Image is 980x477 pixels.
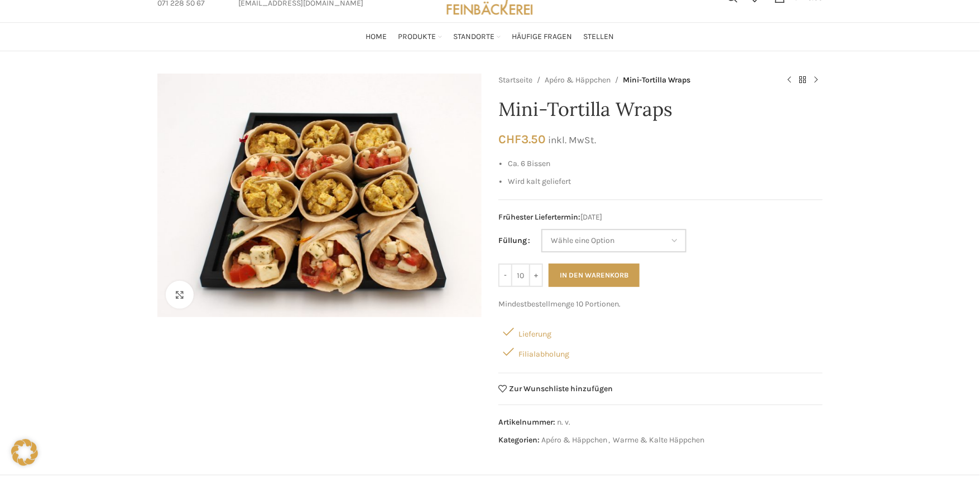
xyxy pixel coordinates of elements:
[498,417,555,427] span: Artikelnummer:
[508,176,823,188] li: Wird kalt geliefert
[498,342,823,362] div: Filialabholung
[529,264,543,287] input: +
[498,212,580,222] span: Frühester Liefertermin:
[155,74,484,317] div: 1 / 1
[366,32,387,42] span: Home
[498,298,823,310] div: Mindestbestellmenge 10 Portionen.
[454,32,495,42] span: Standorte
[498,435,540,445] span: Kategorien:
[613,435,704,445] a: Warme & Kalte Häppchen
[782,74,796,87] a: Previous product
[498,132,521,146] span: CHF
[584,26,614,48] a: Stellen
[498,74,771,87] nav: Breadcrumb
[512,32,573,42] span: Häufige Fragen
[498,74,532,86] a: Startseite
[809,74,823,87] a: Next product
[510,385,613,393] span: Zur Wunschliste hinzufügen
[623,74,690,86] span: Mini-Tortilla Wraps
[545,74,611,86] a: Apéro & Häppchen
[366,26,387,48] a: Home
[498,235,530,247] label: Füllung
[454,26,501,48] a: Standorte
[398,26,443,48] a: Produkte
[508,158,823,170] li: Ca. 6 Bissen
[498,264,512,287] input: -
[584,32,614,42] span: Stellen
[498,98,823,121] h1: Mini-Tortilla Wraps
[541,435,607,445] a: Apéro & Häppchen
[152,26,828,48] div: Main navigation
[498,211,823,223] span: [DATE]
[498,132,545,146] bdi: 3.50
[557,417,570,427] span: n. v.
[498,384,613,393] a: Zur Wunschliste hinzufügen
[548,134,596,145] small: inkl. MwSt.
[398,32,436,42] span: Produkte
[608,434,610,446] span: ,
[498,322,823,342] div: Lieferung
[512,264,529,287] input: Produktmenge
[512,26,573,48] a: Häufige Fragen
[549,264,640,287] button: In den Warenkorb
